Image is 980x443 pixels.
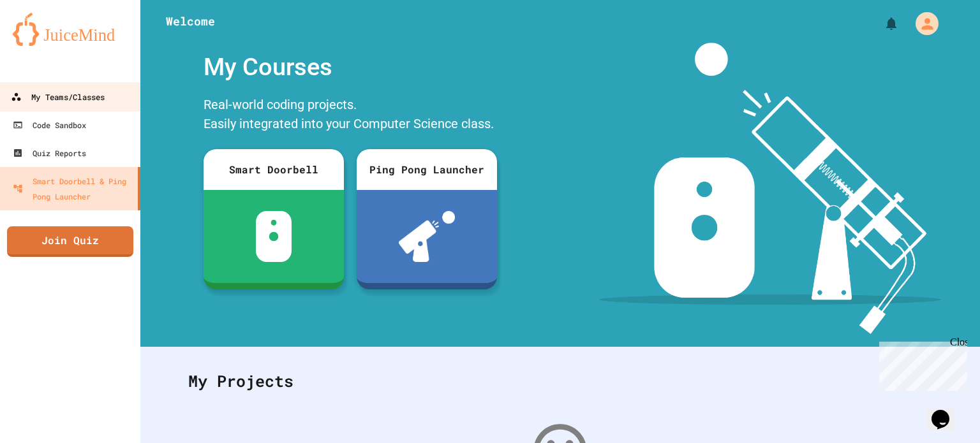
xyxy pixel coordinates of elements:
[13,145,86,161] div: Quiz Reports
[7,226,133,257] a: Join Quiz
[926,392,967,430] iframe: chat widget
[13,117,86,133] div: Code Sandbox
[599,43,941,334] img: banner-image-my-projects.png
[197,43,503,92] div: My Courses
[357,149,497,190] div: Ping Pong Launcher
[175,356,945,406] div: My Projects
[399,211,456,262] img: ppl-with-ball.png
[256,211,292,262] img: sdb-white.svg
[5,5,88,81] div: Chat with us now!Close
[860,13,902,34] div: My Notifications
[13,173,133,204] div: Smart Doorbell & Ping Pong Launcher
[197,92,503,140] div: Real-world coding projects. Easily integrated into your Computer Science class.
[874,337,967,391] iframe: chat widget
[11,89,105,105] div: My Teams/Classes
[13,13,128,46] img: logo-orange.svg
[902,9,942,38] div: My Account
[204,149,344,190] div: Smart Doorbell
